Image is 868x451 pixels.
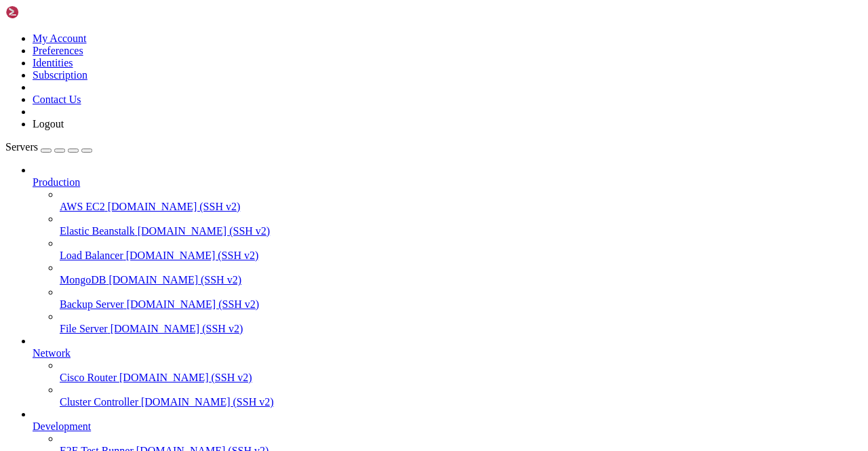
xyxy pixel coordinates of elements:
span: [DOMAIN_NAME] (SSH v2) [126,250,259,261]
span: File Server [60,323,108,334]
li: Load Balancer [DOMAIN_NAME] (SSH v2) [60,237,863,262]
li: Backup Server [DOMAIN_NAME] (SSH v2) [60,286,863,311]
a: Network [33,347,863,359]
span: Production [33,176,80,188]
span: [DOMAIN_NAME] (SSH v2) [138,225,271,237]
span: [DOMAIN_NAME] (SSH v2) [111,323,243,334]
li: Cisco Router [DOMAIN_NAME] (SSH v2) [60,359,863,384]
a: AWS EC2 [DOMAIN_NAME] (SSH v2) [60,201,863,213]
a: MongoDB [DOMAIN_NAME] (SSH v2) [60,274,863,286]
a: Preferences [33,45,83,56]
span: Cisco Router [60,372,117,383]
span: Network [33,347,71,359]
li: MongoDB [DOMAIN_NAME] (SSH v2) [60,262,863,286]
a: File Server [DOMAIN_NAME] (SSH v2) [60,323,863,335]
a: My Account [33,33,87,44]
li: Production [33,164,863,335]
span: [DOMAIN_NAME] (SSH v2) [141,396,274,408]
a: Servers [5,141,92,153]
a: Backup Server [DOMAIN_NAME] (SSH v2) [60,298,863,311]
a: Cisco Router [DOMAIN_NAME] (SSH v2) [60,372,863,384]
span: [DOMAIN_NAME] (SSH v2) [119,372,252,383]
span: Load Balancer [60,250,123,261]
span: [DOMAIN_NAME] (SSH v2) [108,201,241,212]
a: Cluster Controller [DOMAIN_NAME] (SSH v2) [60,396,863,408]
span: [DOMAIN_NAME] (SSH v2) [108,274,241,286]
span: Backup Server [60,298,124,310]
span: Development [33,420,91,432]
a: Production [33,176,863,189]
span: Servers [5,141,38,153]
li: File Server [DOMAIN_NAME] (SSH v2) [60,311,863,335]
a: Load Balancer [DOMAIN_NAME] (SSH v2) [60,250,863,262]
a: Subscription [33,69,87,81]
span: AWS EC2 [60,201,105,212]
a: Development [33,420,863,433]
span: MongoDB [60,274,106,286]
img: Shellngn [5,5,83,19]
li: Elastic Beanstalk [DOMAIN_NAME] (SSH v2) [60,213,863,237]
li: Cluster Controller [DOMAIN_NAME] (SSH v2) [60,384,863,408]
span: Elastic Beanstalk [60,225,135,237]
a: Logout [33,118,64,130]
span: Cluster Controller [60,396,138,408]
a: Contact Us [33,94,81,105]
li: AWS EC2 [DOMAIN_NAME] (SSH v2) [60,189,863,213]
a: Elastic Beanstalk [DOMAIN_NAME] (SSH v2) [60,225,863,237]
li: Network [33,335,863,408]
span: [DOMAIN_NAME] (SSH v2) [127,298,260,310]
a: Identities [33,57,73,68]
